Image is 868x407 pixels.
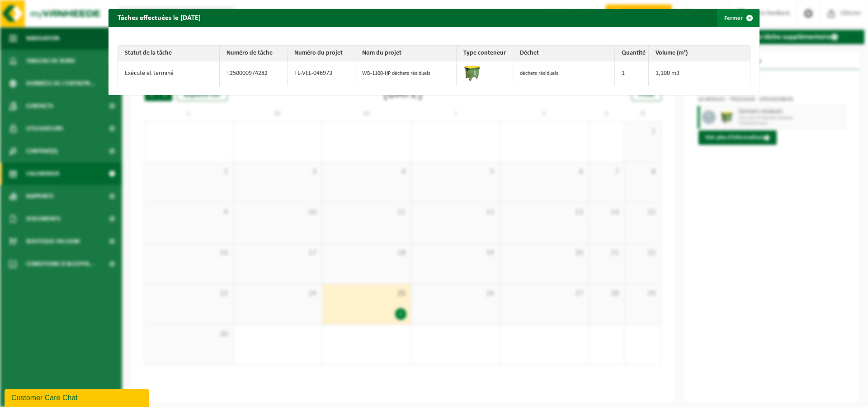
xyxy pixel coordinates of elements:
[355,46,457,61] th: Nom du projet
[615,61,649,86] td: 1
[108,9,210,26] h2: Tâches effectuées le [DATE]
[717,9,759,27] button: Fermer
[649,46,750,61] th: Volume (m³)
[5,387,151,407] iframe: chat widget
[288,61,355,86] td: TL-VEL-046973
[220,46,288,61] th: Numéro de tâche
[355,61,457,86] td: WB-1100-HP déchets résiduels
[118,61,220,86] td: Exécuté et terminé
[615,46,649,61] th: Quantité
[513,46,615,61] th: Déchet
[457,46,513,61] th: Type conteneur
[463,64,481,82] img: WB-1100-HPE-GN-50
[288,46,355,61] th: Numéro du projet
[649,61,750,86] td: 1,100 m3
[220,61,288,86] td: T250000974282
[513,61,615,86] td: déchets résiduels
[118,46,220,61] th: Statut de la tâche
